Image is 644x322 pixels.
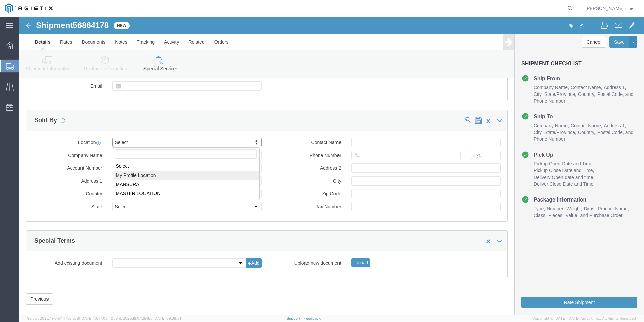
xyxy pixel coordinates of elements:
[303,316,321,320] a: Feedback
[585,4,635,12] button: [PERSON_NAME]
[27,316,108,320] span: Server: 2025.19.0-d447cefac8f
[532,316,636,321] span: Copyright © [DATE]-[DATE] Agistix Inc., All Rights Reserved
[80,316,108,320] span: [DATE] 10:47:06
[287,316,303,320] a: Support
[154,316,181,320] span: [DATE] 09:39:01
[111,316,181,320] span: Client: 2025.19.0-129fbcf
[19,17,644,315] iframe: FS Legacy Container
[585,5,624,12] span: RICHARD LEE
[5,3,53,14] img: logo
